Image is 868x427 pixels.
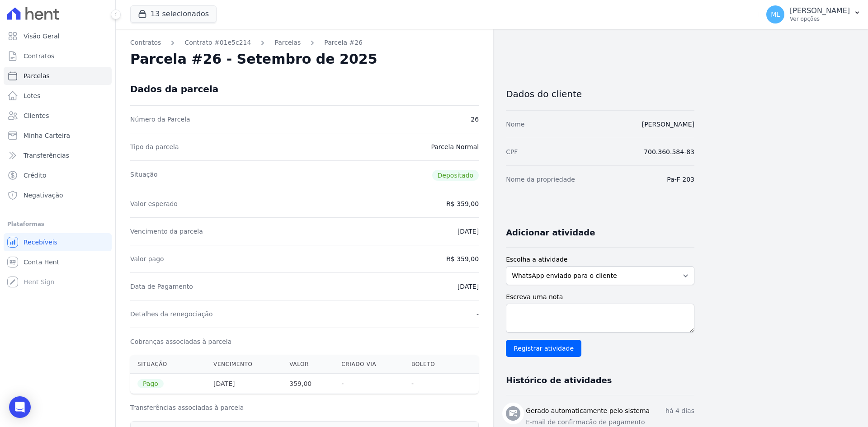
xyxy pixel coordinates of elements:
[506,89,694,99] h3: Dados do cliente
[506,375,612,386] h3: Histórico de atividades
[282,355,334,374] th: Valor
[24,258,59,267] span: Conta Hent
[506,255,694,264] label: Escolha a atividade
[4,27,112,45] a: Visão Geral
[130,38,479,47] nav: Breadcrumb
[130,254,164,263] dt: Valor pago
[771,11,780,18] span: ML
[458,227,479,236] dd: [DATE]
[404,355,458,374] th: Boleto
[130,199,178,208] dt: Valor esperado
[7,219,108,230] div: Plataformas
[4,87,112,105] a: Lotes
[274,38,301,47] a: Parcelas
[431,142,479,151] dd: Parcela Normal
[130,51,377,67] h2: Parcela #26 - Setembro de 2025
[4,47,112,65] a: Contratos
[526,418,694,427] p: E-mail de confirmacão de pagamento
[130,142,179,151] dt: Tipo da parcela
[24,191,63,200] span: Negativação
[324,38,363,47] a: Parcela #26
[506,227,595,238] h3: Adicionar atividade
[667,175,694,184] dd: Pa-F 203
[4,166,112,184] a: Crédito
[24,151,69,160] span: Transferências
[4,146,112,164] a: Transferências
[665,406,694,416] p: há 4 dias
[4,233,112,251] a: Recebíveis
[4,107,112,125] a: Clientes
[4,67,112,85] a: Parcelas
[759,2,868,27] button: ML [PERSON_NAME] Ver opções
[130,355,206,374] th: Situação
[130,38,161,47] a: Contratos
[506,175,575,184] dt: Nome da propriedade
[432,170,479,181] span: Depositado
[476,310,479,319] dd: -
[790,6,850,15] p: [PERSON_NAME]
[642,121,694,128] a: [PERSON_NAME]
[24,171,47,180] span: Crédito
[506,340,581,357] input: Registrar atividade
[130,282,193,291] dt: Data de Pagamento
[206,374,282,394] th: [DATE]
[24,131,70,140] span: Minha Carteira
[130,170,158,181] dt: Situação
[4,186,112,204] a: Negativação
[24,111,49,120] span: Clientes
[9,396,31,418] div: Open Intercom Messenger
[130,5,217,23] button: 13 selecionados
[4,253,112,271] a: Conta Hent
[137,379,164,388] span: Pago
[506,147,518,156] dt: CPF
[130,310,213,319] dt: Detalhes da renegociação
[184,38,251,47] a: Contrato #01e5c214
[446,199,479,208] dd: R$ 359,00
[206,355,282,374] th: Vencimento
[24,91,41,100] span: Lotes
[471,115,479,124] dd: 26
[458,282,479,291] dd: [DATE]
[282,374,334,394] th: 359,00
[790,15,850,23] p: Ver opções
[130,337,231,346] dt: Cobranças associadas à parcela
[24,52,54,61] span: Contratos
[24,71,50,80] span: Parcelas
[446,254,479,263] dd: R$ 359,00
[4,127,112,145] a: Minha Carteira
[506,292,694,302] label: Escreva uma nota
[334,355,404,374] th: Criado via
[644,147,694,156] dd: 700.360.584-83
[24,238,57,247] span: Recebíveis
[130,227,203,236] dt: Vencimento da parcela
[404,374,458,394] th: -
[130,84,218,94] div: Dados da parcela
[24,32,60,41] span: Visão Geral
[130,403,479,412] h3: Transferências associadas à parcela
[334,374,404,394] th: -
[526,406,650,416] h3: Gerado automaticamente pelo sistema
[506,120,524,129] dt: Nome
[130,115,190,124] dt: Número da Parcela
